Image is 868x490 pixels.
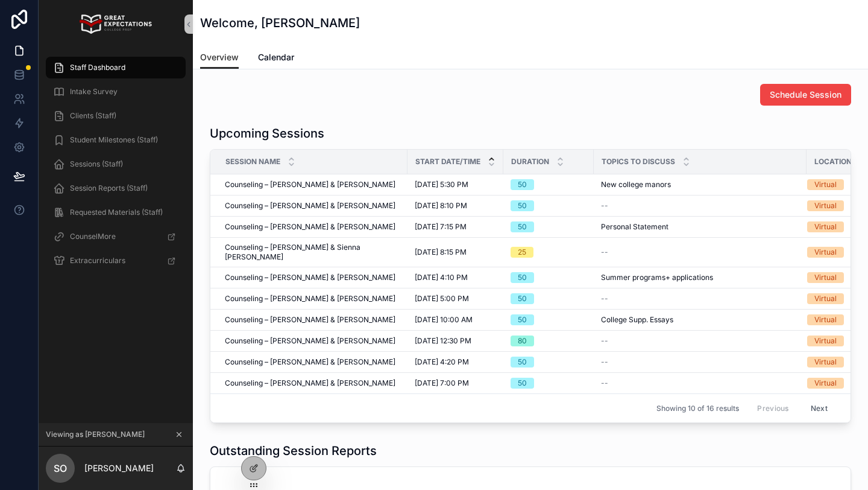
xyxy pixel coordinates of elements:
[70,111,116,121] span: Clients (Staff)
[814,293,837,304] div: Virtual
[814,314,837,325] div: Virtual
[225,294,395,304] span: Counseling – [PERSON_NAME] & [PERSON_NAME]
[39,48,193,287] div: scrollable content
[70,256,125,266] span: Extracurriculars
[601,357,608,367] span: --
[814,221,837,232] div: Virtual
[601,201,608,211] span: --
[814,378,837,389] div: Virtual
[415,357,469,367] span: [DATE] 4:20 PM
[46,250,186,272] a: Extracurriculars
[80,14,151,34] img: App logo
[518,336,527,346] div: 80
[415,201,467,211] span: [DATE] 8:10 PM
[415,294,469,304] span: [DATE] 5:00 PM
[46,105,186,127] a: Clients (Staff)
[46,177,186,199] a: Session Reports (Staff)
[46,57,186,78] a: Staff Dashboard
[601,315,673,325] span: College Supp. Essays
[814,336,837,346] div: Virtual
[70,87,118,97] span: Intake Survey
[415,180,468,189] span: [DATE] 5:30 PM
[802,399,836,418] button: Next
[46,226,186,247] a: CounselMore
[601,222,668,232] span: Personal Statement
[601,273,713,282] span: Summer programs+ applications
[210,125,324,142] h1: Upcoming Sessions
[518,378,527,389] div: 50
[518,293,527,304] div: 50
[46,81,186,103] a: Intake Survey
[511,157,549,167] span: Duration
[814,357,837,367] div: Virtual
[46,202,186,223] a: Requested Materials (Staff)
[415,336,471,346] span: [DATE] 12:30 PM
[518,200,527,211] div: 50
[601,247,608,257] span: --
[200,46,239,69] a: Overview
[225,222,395,232] span: Counseling – [PERSON_NAME] & [PERSON_NAME]
[258,46,294,71] a: Calendar
[602,157,675,167] span: Topics to discuss
[225,378,395,388] span: Counseling – [PERSON_NAME] & [PERSON_NAME]
[760,84,851,106] button: Schedule Session
[70,63,125,72] span: Staff Dashboard
[601,336,608,346] span: --
[601,294,608,304] span: --
[70,232,116,241] span: CounselMore
[70,208,163,217] span: Requested Materials (Staff)
[415,378,469,388] span: [DATE] 7:00 PM
[225,243,400,262] span: Counseling – [PERSON_NAME] & Sienna [PERSON_NAME]
[225,180,395,189] span: Counseling – [PERSON_NAME] & [PERSON_NAME]
[225,336,395,346] span: Counseling – [PERSON_NAME] & [PERSON_NAME]
[225,273,395,282] span: Counseling – [PERSON_NAME] & [PERSON_NAME]
[46,153,186,175] a: Sessions (Staff)
[656,404,739,413] span: Showing 10 of 16 results
[84,462,154,474] p: [PERSON_NAME]
[54,461,67,476] span: SO
[518,247,526,258] div: 25
[814,157,852,167] span: Location
[415,247,467,257] span: [DATE] 8:15 PM
[200,51,239,63] span: Overview
[225,315,395,325] span: Counseling – [PERSON_NAME] & [PERSON_NAME]
[46,430,145,439] span: Viewing as [PERSON_NAME]
[518,272,527,283] div: 50
[415,273,468,282] span: [DATE] 4:10 PM
[415,157,480,167] span: Start Date/Time
[415,315,473,325] span: [DATE] 10:00 AM
[225,201,395,211] span: Counseling – [PERSON_NAME] & [PERSON_NAME]
[225,157,280,167] span: Session Name
[70,159,123,169] span: Sessions (Staff)
[601,378,608,388] span: --
[518,357,527,367] div: 50
[770,89,841,101] span: Schedule Session
[200,14,360,31] h1: Welcome, [PERSON_NAME]
[70,135,158,145] span: Student Milestones (Staff)
[46,129,186,151] a: Student Milestones (Staff)
[225,357,395,367] span: Counseling – [PERSON_NAME] & [PERSON_NAME]
[415,222,467,232] span: [DATE] 7:15 PM
[601,180,671,189] span: New college manors
[814,200,837,211] div: Virtual
[518,314,527,325] div: 50
[814,179,837,190] div: Virtual
[518,179,527,190] div: 50
[210,442,377,459] h1: Outstanding Session Reports
[70,183,148,193] span: Session Reports (Staff)
[258,51,294,63] span: Calendar
[814,272,837,283] div: Virtual
[814,247,837,258] div: Virtual
[518,221,527,232] div: 50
